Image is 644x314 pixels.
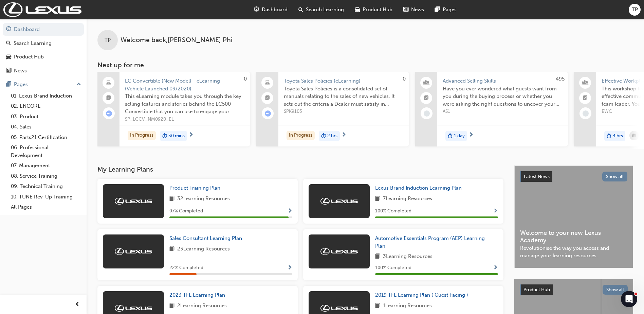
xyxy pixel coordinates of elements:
[403,5,408,14] span: news-icon
[375,185,462,191] span: Lexus Brand Induction Learning Plan
[125,77,245,92] span: LC Convertible (New Model) - eLearning (Vehicle Launched 09/2020)
[97,165,503,173] h3: My Learning Plans
[284,108,404,116] span: SPK9103
[383,195,432,203] span: 7 Learning Resources
[632,6,638,14] span: TP
[443,85,563,108] span: Have you ever wondered what guests want from you during the buying process or whether you were as...
[177,245,230,254] span: 23 Learning Resources
[106,94,111,103] span: booktick-icon
[443,108,563,116] span: AS1
[320,198,358,205] img: Trak
[298,5,303,14] span: search-icon
[169,245,174,254] span: book-icon
[327,132,337,140] span: 2 hrs
[8,142,84,160] a: 06. Professional Development
[375,234,498,250] a: Automotive Essentials Program (AEP) Learning Plan
[520,244,627,260] span: Revolutionise the way you access and manage your learning resources.
[3,22,84,78] button: DashboardSearch LearningProduct HubNews
[375,291,471,299] a: 2019 TFL Learning Plan ( Guest Facing )
[375,195,380,203] span: book-icon
[632,132,636,140] span: calendar-icon
[320,305,358,312] img: Trak
[383,302,432,310] span: 1 Learning Resources
[169,195,174,203] span: book-icon
[287,264,292,272] button: Show Progress
[583,78,588,87] span: people-icon
[306,6,344,14] span: Search Learning
[6,54,11,60] span: car-icon
[493,208,498,214] span: Show Progress
[284,85,404,108] span: Toyota Sales Policies is a consolidated set of manuals relating to the sales of new vehicles. It ...
[128,131,156,140] div: In Progress
[169,234,245,242] a: Sales Consultant Learning Plan
[429,3,462,17] a: pages-iconPages
[411,6,424,14] span: News
[125,92,245,116] span: This eLearning module takes you through the key selling features and stories behind the LC500 Con...
[169,185,220,191] span: Product Training Plan
[293,3,349,17] a: search-iconSearch Learning
[8,171,84,181] a: 08. Service Training
[435,5,440,14] span: pages-icon
[613,132,623,140] span: 4 hrs
[320,248,358,255] img: Trak
[3,78,84,91] button: Pages
[3,2,81,17] a: Trak
[169,292,225,298] span: 2023 TFL Learning Plan
[97,72,250,146] a: 0LC Convertible (New Model) - eLearning (Vehicle Launched 09/2020)This eLearning module takes you...
[424,110,430,117] span: learningRecordVerb_NONE-icon
[375,184,464,192] a: Lexus Brand Induction Learning Plan
[8,160,84,171] a: 07. Management
[244,76,247,82] span: 0
[284,77,404,85] span: Toyota Sales Policies (eLearning)
[177,195,230,203] span: 32 Learning Resources
[321,132,326,140] span: duration-icon
[287,265,292,271] span: Show Progress
[341,132,346,138] span: next-icon
[424,94,429,103] span: booktick-icon
[169,184,223,192] a: Product Training Plan
[602,172,628,181] button: Show all
[8,101,84,111] a: 02. ENCORE
[375,252,380,261] span: book-icon
[169,291,228,299] a: 2023 TFL Learning Plan
[14,53,44,61] div: Product Hub
[523,287,550,293] span: Product Hub
[375,302,380,310] span: book-icon
[6,68,11,74] span: news-icon
[8,181,84,192] a: 09. Technical Training
[629,4,641,16] button: TP
[639,132,644,138] span: next-icon
[254,5,259,14] span: guage-icon
[583,110,589,117] span: learningRecordVerb_NONE-icon
[8,111,84,122] a: 03. Product
[162,132,167,140] span: duration-icon
[115,305,152,312] img: Trak
[249,3,293,17] a: guage-iconDashboard
[621,291,637,307] iframe: Intercom live chat
[493,264,498,272] button: Show Progress
[3,51,84,63] a: Product Hub
[14,39,52,47] div: Search Learning
[375,292,468,298] span: 2019 TFL Learning Plan ( Guest Facing )
[76,80,81,89] span: up-icon
[493,207,498,215] button: Show Progress
[177,302,227,310] span: 2 Learning Resources
[3,23,84,36] a: Dashboard
[105,36,111,44] span: TP
[256,72,409,146] a: 0Toyota Sales Policies (eLearning)Toyota Sales Policies is a consolidated set of manuals relating...
[8,91,84,101] a: 01. Lexus Brand Induction
[6,40,11,47] span: search-icon
[448,132,453,140] span: duration-icon
[14,67,27,75] div: News
[14,81,28,88] div: Pages
[169,302,174,310] span: book-icon
[349,3,398,17] a: car-iconProduct Hub
[262,6,288,14] span: Dashboard
[115,248,152,255] img: Trak
[375,207,411,215] span: 100 % Completed
[520,284,628,295] a: Product HubShow all
[169,207,203,215] span: 97 % Completed
[75,300,80,309] span: prev-icon
[514,165,633,268] a: Latest NewsShow allWelcome to your new Lexus AcademyRevolutionise the way you access and manage y...
[168,132,185,140] span: 30 mins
